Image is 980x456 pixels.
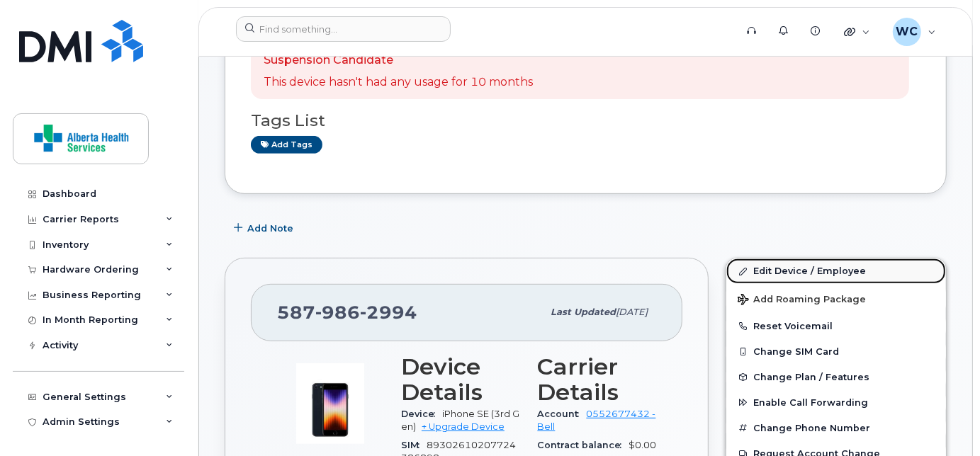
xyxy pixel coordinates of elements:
span: iPhone SE (3rd Gen) [401,409,519,432]
span: Account [538,409,587,419]
span: 2994 [360,302,417,323]
span: Change Plan / Features [753,372,869,382]
span: WC [896,23,918,40]
span: 986 [315,302,360,323]
span: Contract balance [538,440,629,450]
span: Add Note [247,222,293,235]
a: + Upgrade Device [422,421,505,432]
div: Quicklinks [834,18,880,46]
span: Device [401,409,442,419]
h3: Tags List [251,112,920,130]
span: Add Roaming Package [738,294,866,307]
button: Add Roaming Package [726,284,946,313]
span: [DATE] [616,307,648,317]
span: SIM [401,440,427,450]
p: This device hasn't had any usage for 10 months [264,74,533,91]
span: Last updated [551,307,616,317]
div: Will Chang [883,18,946,46]
button: Reset Voicemail [726,314,946,339]
a: Add tags [251,136,322,154]
h3: Device Details [401,354,521,405]
a: 0552677432 - Bell [538,409,656,432]
span: 587 [277,302,417,323]
input: Find something... [236,16,451,42]
img: image20231002-3703462-1angbar.jpeg [288,361,373,446]
button: Enable Call Forwarding [726,390,946,416]
button: Change Plan / Features [726,365,946,390]
span: $0.00 [629,440,657,450]
h3: Carrier Details [538,354,658,405]
button: Add Note [225,215,305,241]
a: Edit Device / Employee [726,258,946,284]
p: Suspension Candidate [264,52,533,69]
span: Enable Call Forwarding [753,397,868,408]
button: Change Phone Number [726,416,946,441]
button: Change SIM Card [726,339,946,365]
